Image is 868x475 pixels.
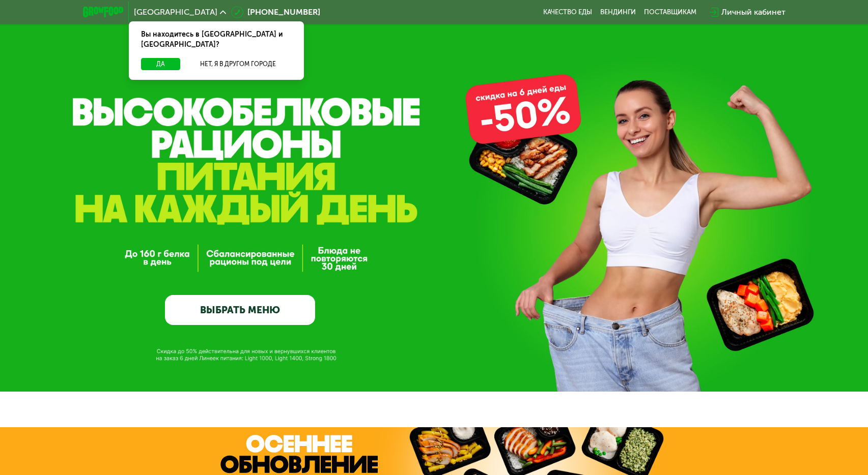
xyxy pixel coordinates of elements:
[134,8,217,16] span: [GEOGRAPHIC_DATA]
[644,8,696,16] div: поставщикам
[600,8,636,16] a: Вендинги
[129,21,304,58] div: Вы находитесь в [GEOGRAPHIC_DATA] и [GEOGRAPHIC_DATA]?
[721,6,786,18] div: Личный кабинет
[543,8,592,16] a: Качество еды
[184,58,292,70] button: Нет, я в другом городе
[231,6,320,18] a: [PHONE_NUMBER]
[165,295,315,325] a: ВЫБРАТЬ МЕНЮ
[141,58,180,70] button: Да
